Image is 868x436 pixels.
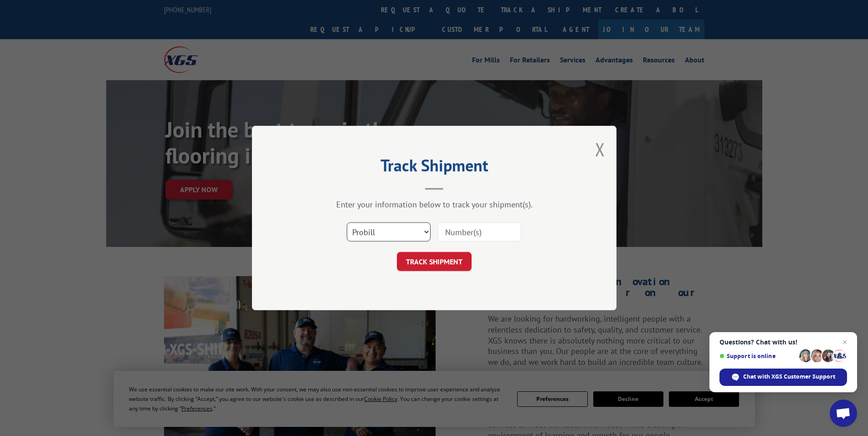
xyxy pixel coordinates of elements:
[298,199,571,210] div: Enter your information below to track your shipment(s).
[719,353,796,359] span: Support is online
[743,373,835,381] span: Chat with XGS Customer Support
[595,137,605,161] button: Close modal
[719,369,847,386] div: Chat with XGS Customer Support
[298,159,571,176] h2: Track Shipment
[719,339,847,346] span: Questions? Chat with us!
[839,337,850,348] span: Close chat
[830,400,857,427] div: Open chat
[437,222,521,241] input: Number(s)
[397,252,472,271] button: TRACK SHIPMENT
